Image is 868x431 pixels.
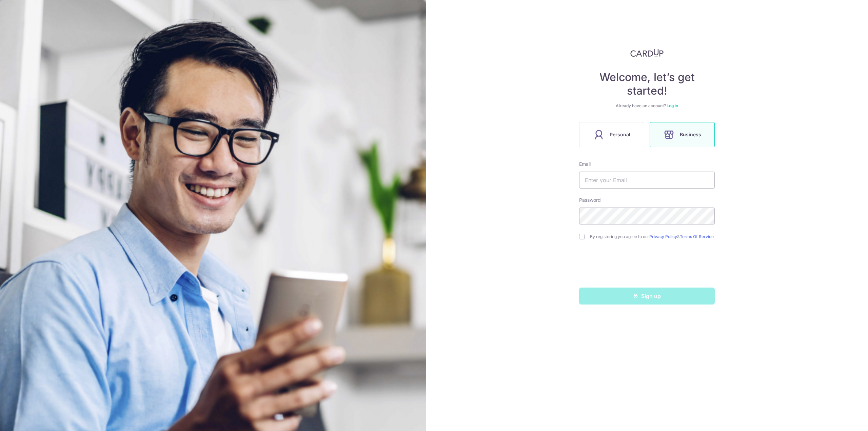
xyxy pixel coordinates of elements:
[610,131,630,139] span: Personal
[649,234,677,239] a: Privacy Policy
[576,122,647,147] a: Personal
[680,234,714,239] a: Terms Of Service
[680,131,701,139] span: Business
[667,103,678,108] a: Log in
[579,197,601,203] label: Password
[579,71,715,98] h4: Welcome, let’s get started!
[630,49,664,57] img: CardUp Logo
[595,253,698,279] iframe: reCAPTCHA
[579,172,715,189] input: Enter your Email
[647,122,717,147] a: Business
[579,161,591,168] label: Email
[579,103,715,109] div: Already have an account?
[590,234,715,239] label: By registering you agree to our &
